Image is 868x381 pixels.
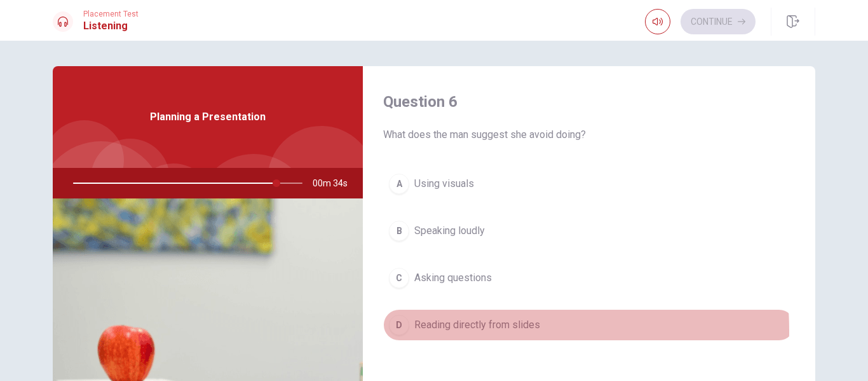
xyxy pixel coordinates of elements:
[83,10,139,18] span: Placement Test
[383,127,795,142] span: What does the man suggest she avoid doing?
[383,262,795,294] button: CAsking questions
[389,268,409,288] div: C
[414,270,492,286] span: Asking questions
[414,223,485,239] span: Speaking loudly
[389,315,409,335] div: D
[389,174,409,194] div: A
[414,317,540,333] span: Reading directly from slides
[414,176,474,191] span: Using visuals
[83,18,139,34] h1: Listening
[383,168,795,200] button: AUsing visuals
[150,109,266,125] span: Planning a Presentation
[383,92,795,112] h4: Question 6
[383,309,795,341] button: DReading directly from slides
[313,168,358,198] span: 00m 34s
[383,215,795,247] button: BSpeaking loudly
[389,221,409,241] div: B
